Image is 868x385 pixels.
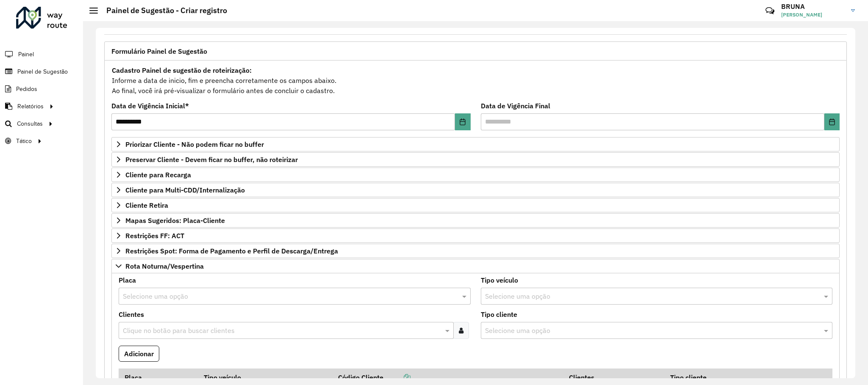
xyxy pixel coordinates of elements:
[16,85,37,93] span: Pedidos
[125,232,184,239] span: Restrições FF: ACT
[111,65,840,96] div: Informe a data de inicio, fim e preencha corretamente os campos abaixo. Ao final, você irá pré-vi...
[824,113,840,130] button: Choose Date
[125,247,338,254] span: Restrições Spot: Forma de Pagamento e Perfil de Descarga/Entrega
[125,156,298,163] span: Preservar Cliente - Devem ficar no buffer, não roteirizar
[16,137,32,146] span: Tático
[383,373,410,382] a: Copiar
[111,101,189,111] label: Data de Vigência Inicial
[781,11,845,19] span: [PERSON_NAME]
[111,48,207,55] span: Formulário Painel de Sugestão
[481,275,518,285] label: Tipo veículo
[111,168,840,182] a: Cliente para Recarga
[125,141,264,148] span: Priorizar Cliente - Não podem ficar no buffer
[111,183,840,197] a: Cliente para Multi-CDD/Internalização
[111,228,840,243] a: Restrições FF: ACT
[781,3,845,11] h3: BRUNA
[111,198,840,212] a: Cliente Retira
[119,346,159,362] button: Adicionar
[125,187,245,193] span: Cliente para Multi-CDD/Internalização
[17,102,44,111] span: Relatórios
[481,309,517,319] label: Tipo cliente
[119,275,136,285] label: Placa
[18,50,34,59] span: Painel
[111,244,840,258] a: Restrições Spot: Forma de Pagamento e Perfil de Descarga/Entrega
[111,213,840,228] a: Mapas Sugeridos: Placa-Cliente
[125,217,225,224] span: Mapas Sugeridos: Placa-Cliente
[125,202,168,209] span: Cliente Retira
[455,113,470,130] button: Choose Date
[125,171,191,178] span: Cliente para Recarga
[111,152,840,167] a: Preservar Cliente - Devem ficar no buffer, não roteirizar
[112,66,252,74] strong: Cadastro Painel de sugestão de roteirização:
[111,137,840,151] a: Priorizar Cliente - Não podem ficar no buffer
[125,263,204,269] span: Rota Noturna/Vespertina
[761,2,779,20] a: Contato Rápido
[111,259,840,273] a: Rota Noturna/Vespertina
[481,101,550,111] label: Data de Vigência Final
[119,309,144,319] label: Clientes
[17,67,68,76] span: Painel de Sugestão
[98,6,227,15] h2: Painel de Sugestão - Criar registro
[17,119,43,128] span: Consultas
